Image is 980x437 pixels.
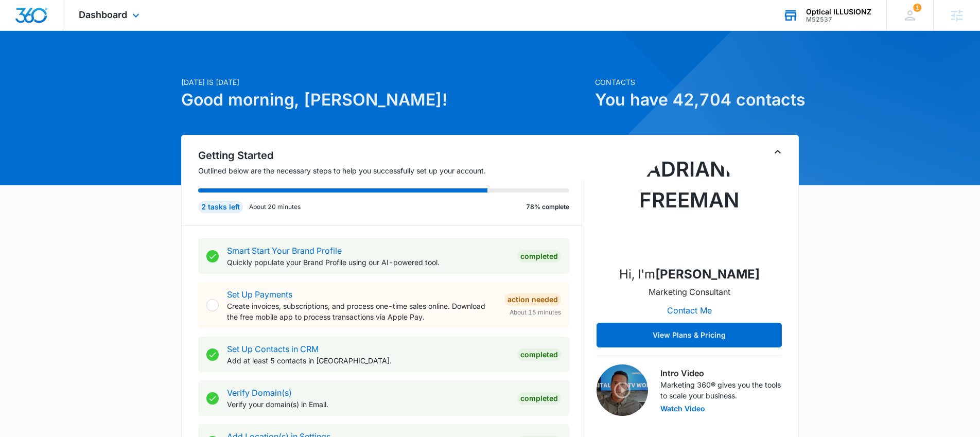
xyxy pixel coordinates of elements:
[181,77,589,88] p: [DATE] is [DATE]
[198,201,243,213] div: 2 tasks left
[526,202,569,212] p: 78% complete
[597,364,648,416] img: Intro Video
[638,154,741,257] img: Adriann Freeman
[913,4,921,12] div: notifications count
[657,298,722,323] button: Contact Me
[595,88,799,112] h1: You have 42,704 contacts
[772,146,784,158] button: Toggle Collapse
[249,202,301,212] p: About 20 minutes
[227,344,319,354] a: Set Up Contacts in CRM
[510,308,561,317] span: About 15 minutes
[597,323,782,347] button: View Plans & Pricing
[227,301,496,322] p: Create invoices, subscriptions, and process one-time sales online. Download the free mobile app t...
[227,257,509,268] p: Quickly populate your Brand Profile using our AI-powered tool.
[806,8,871,16] div: account name
[655,267,760,282] strong: [PERSON_NAME]
[227,289,292,300] a: Set Up Payments
[198,165,582,176] p: Outlined below are the necessary steps to help you successfully set up your account.
[660,405,705,412] button: Watch Video
[517,392,561,405] div: Completed
[517,348,561,361] div: Completed
[660,367,782,379] h3: Intro Video
[227,399,509,410] p: Verify your domain(s) in Email.
[806,16,871,23] div: account id
[198,148,582,163] h2: Getting Started
[517,250,561,263] div: Completed
[227,246,342,256] a: Smart Start Your Brand Profile
[181,88,589,112] h1: Good morning, [PERSON_NAME]!
[227,355,509,366] p: Add at least 5 contacts in [GEOGRAPHIC_DATA].
[649,286,730,298] p: Marketing Consultant
[595,77,799,88] p: Contacts
[913,4,921,12] span: 1
[227,388,292,398] a: Verify Domain(s)
[79,9,127,20] span: Dashboard
[660,379,782,401] p: Marketing 360® gives you the tools to scale your business.
[504,293,561,306] div: Action Needed
[619,265,760,284] p: Hi, I'm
